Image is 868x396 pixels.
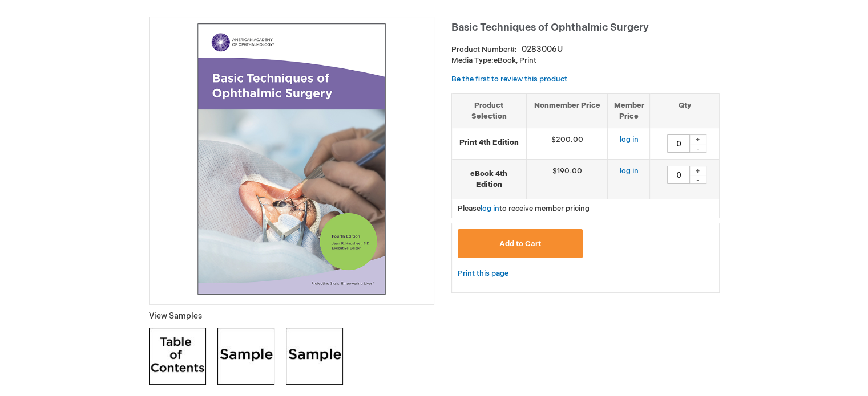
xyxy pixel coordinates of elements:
[667,134,690,153] input: Qty
[526,160,608,199] td: $190.00
[451,75,567,84] a: Be the first to review this product
[286,328,343,385] img: Click to view
[451,22,649,34] span: Basic Techniques of Ophthalmic Surgery
[689,166,706,175] div: +
[689,144,706,153] div: -
[481,204,499,213] a: log in
[526,93,608,128] th: Nonmember Price
[526,128,608,160] td: $200.00
[451,45,517,54] strong: Product Number
[608,93,650,128] th: Member Price
[619,166,638,175] a: log in
[458,229,583,258] button: Add to Cart
[650,93,719,128] th: Qty
[689,175,706,184] div: -
[149,311,434,322] p: View Samples
[458,267,508,281] a: Print this page
[667,166,690,184] input: Qty
[451,56,494,65] strong: Media Type:
[499,239,541,248] span: Add to Cart
[458,204,590,213] span: Please to receive member pricing
[458,137,520,148] strong: Print 4th Edition
[155,23,428,295] img: Basic Techniques of Ophthalmic Surgery
[458,169,520,190] strong: eBook 4th Edition
[689,134,706,144] div: +
[522,44,563,55] div: 0283006U
[452,93,527,128] th: Product Selection
[149,328,206,385] img: Click to view
[619,135,638,144] a: log in
[217,328,274,385] img: Click to view
[451,55,720,66] p: eBook, Print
